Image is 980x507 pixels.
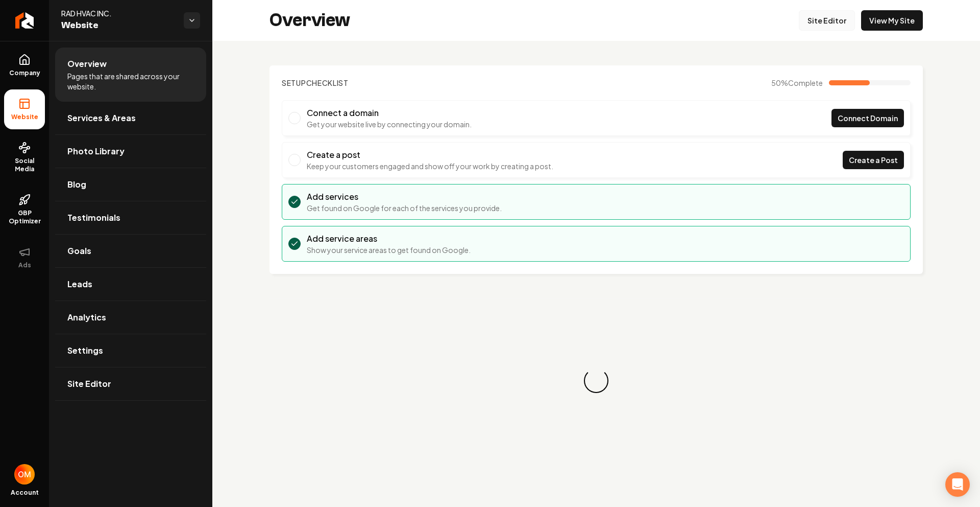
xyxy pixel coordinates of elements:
[14,464,35,485] button: Open user button
[861,10,923,31] a: View My Site
[15,12,34,29] img: Rebolt Logo
[55,135,206,168] a: Photo Library
[307,161,553,171] p: Keep your customers engaged and show off your work by creating a post.
[4,45,45,85] a: Company
[799,10,855,31] a: Site Editor
[307,191,502,203] h3: Add services
[55,268,206,301] a: Leads
[831,109,904,127] a: Connect Domain
[67,311,106,324] span: Analytics
[945,472,970,497] div: Open Intercom Messenger
[7,113,42,121] span: Website
[307,149,553,161] h3: Create a post
[55,367,206,400] a: Site Editor
[5,69,44,77] span: Company
[771,78,823,88] span: 50 %
[11,489,39,497] span: Account
[55,168,206,201] a: Blog
[307,107,472,119] h3: Connect a domain
[282,78,349,88] h2: Checklist
[4,133,45,181] a: Social Media
[55,102,206,134] a: Services & Areas
[307,119,472,129] p: Get your website live by connecting your domain.
[788,78,823,87] span: Complete
[67,278,92,290] span: Leads
[843,151,904,169] a: Create a Post
[269,10,350,31] h2: Overview
[67,58,107,70] span: Overview
[307,203,502,213] p: Get found on Google for each of the services you provide.
[55,201,206,234] a: Testimonials
[307,245,471,255] p: Show your service areas to get found on Google.
[67,71,194,91] span: Pages that are shared across your website.
[4,209,45,225] span: GBP Optimizer
[67,178,86,191] span: Blog
[55,235,206,267] a: Goals
[4,157,45,173] span: Social Media
[67,378,111,390] span: Site Editor
[838,113,898,124] span: Connect Domain
[61,18,176,33] span: Website
[67,212,120,224] span: Testimonials
[55,334,206,367] a: Settings
[14,261,35,269] span: Ads
[67,245,91,257] span: Goals
[579,363,614,398] div: Loading
[61,8,176,18] span: RAD HVAC INC.
[55,301,206,334] a: Analytics
[282,78,306,87] span: Setup
[67,112,136,124] span: Services & Areas
[849,155,898,166] span: Create a Post
[67,145,125,157] span: Photo Library
[4,238,45,278] button: Ads
[14,464,35,485] img: Omar Molai
[307,233,471,245] h3: Add service areas
[67,344,103,357] span: Settings
[4,186,45,234] a: GBP Optimizer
